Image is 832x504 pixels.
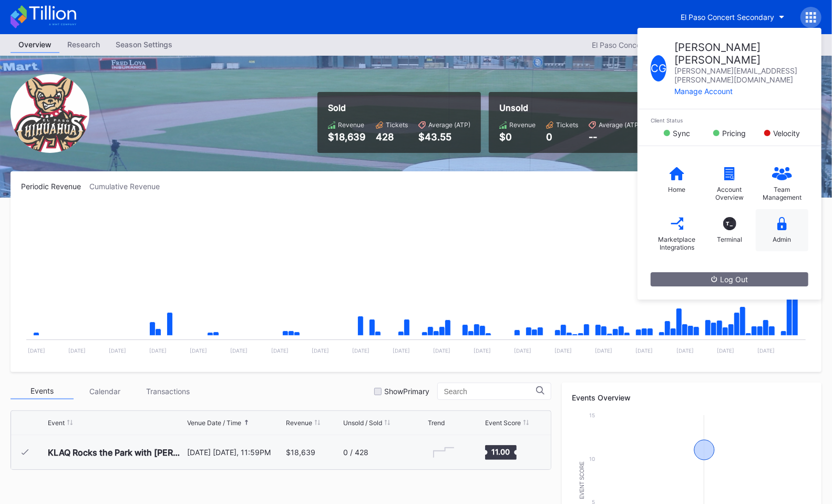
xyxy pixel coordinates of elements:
div: El Paso Concert Secondary [681,13,774,22]
div: Account Overview [708,186,751,201]
div: Transactions [137,383,200,399]
div: $43.55 [418,131,470,142]
div: C G [651,55,666,81]
div: KLAQ Rocks the Park with [PERSON_NAME] [48,447,184,458]
text: [DATE] [271,347,289,354]
div: $18,639 [286,448,315,457]
div: Research [59,37,108,52]
a: Research [59,37,108,53]
div: $0 [499,131,536,142]
div: Team Management [761,186,803,201]
div: Terminal [717,235,742,243]
div: Home [669,186,686,193]
div: Events Overview [572,393,811,402]
div: [PERSON_NAME][EMAIL_ADDRESS][PERSON_NAME][DOMAIN_NAME] [674,66,808,84]
div: 0 / 428 [343,448,368,457]
div: Calendar [74,383,137,399]
div: Admin [773,235,792,243]
div: Sync [673,129,690,138]
div: Tickets [556,121,578,129]
div: Manage Account [674,87,808,96]
div: Average (ATP) [599,121,641,129]
div: Venue Date / Time [187,419,241,427]
div: Periodic Revenue [21,182,89,191]
text: Event Score [579,461,585,499]
div: Marketplace Integrations [656,235,698,251]
text: 10 [589,456,595,462]
div: [DATE] [DATE], 11:59PM [187,448,283,457]
div: Trend [428,419,445,427]
div: [PERSON_NAME] [PERSON_NAME] [674,41,808,66]
div: $18,639 [328,131,365,142]
div: Log Out [711,275,748,284]
text: [DATE] [717,347,734,354]
svg: Chart title [428,439,459,466]
div: Event Score [485,419,521,427]
div: Unsold / Sold [343,419,382,427]
div: Velocity [773,129,800,138]
text: [DATE] [231,347,248,354]
svg: Chart title [21,204,811,362]
div: Cumulative Revenue [89,182,168,191]
div: Revenue [286,419,312,427]
text: [DATE] [68,347,86,354]
a: Season Settings [108,37,180,53]
text: [DATE] [636,347,653,354]
div: Show Primary [384,387,429,396]
text: 11.00 [492,447,510,456]
text: [DATE] [554,347,572,354]
div: Events [11,383,74,399]
div: El Paso Concert Secondary 2025 [592,40,705,49]
text: [DATE] [676,347,694,354]
div: Pricing [722,129,746,138]
button: El Paso Concert Secondary 2025 [587,38,721,52]
button: Log Out [651,272,808,286]
div: Season Settings [108,37,180,52]
div: Sold [328,102,470,113]
text: [DATE] [514,347,531,354]
text: [DATE] [393,347,410,354]
img: El_Paso_Chihuahuas.svg [11,74,89,153]
a: Overview [11,37,59,53]
button: El Paso Concert Secondary [673,7,793,27]
text: [DATE] [190,347,207,354]
text: [DATE] [28,347,45,354]
div: Tickets [386,121,408,129]
div: 428 [376,131,408,142]
div: Event [48,419,65,427]
div: Revenue [509,121,536,129]
div: Unsold [499,102,641,113]
div: T_ [723,217,736,230]
div: Client Status [651,117,808,124]
text: 15 [589,412,595,418]
text: [DATE] [149,347,167,354]
div: 0 [546,131,578,142]
text: [DATE] [109,347,126,354]
text: [DATE] [312,347,329,354]
text: [DATE] [352,347,369,354]
div: Revenue [338,121,364,129]
input: Search [444,387,536,396]
div: -- [589,131,641,142]
text: [DATE] [433,347,450,354]
text: [DATE] [474,347,491,354]
text: [DATE] [757,347,775,354]
text: [DATE] [595,347,613,354]
div: Average (ATP) [428,121,470,129]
